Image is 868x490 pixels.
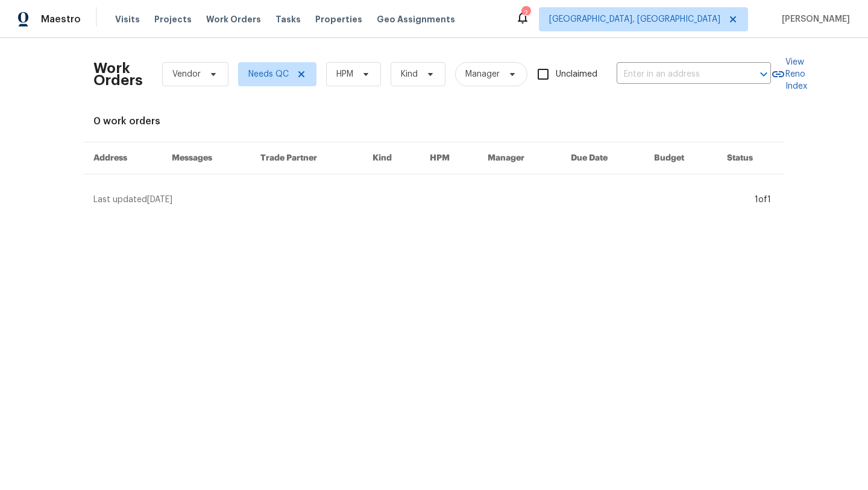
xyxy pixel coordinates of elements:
span: Projects [154,13,192,25]
span: Properties [315,13,362,25]
th: Kind [363,142,420,174]
th: Address [84,142,162,174]
span: HPM [336,68,353,80]
a: View Reno Index [771,56,807,92]
span: Geo Assignments [377,13,455,25]
th: Manager [478,142,561,174]
span: Vendor [172,68,201,80]
span: Work Orders [206,13,261,25]
div: 1 of 1 [755,194,771,206]
span: [GEOGRAPHIC_DATA], [GEOGRAPHIC_DATA] [549,13,720,25]
div: 2 [521,7,530,19]
th: HPM [420,142,478,174]
span: Unclaimed [556,68,597,81]
span: Needs QC [248,68,289,80]
span: Tasks [275,15,301,24]
span: Maestro [41,13,81,25]
div: Last updated [93,194,751,206]
div: 0 work orders [93,115,775,127]
span: Visits [115,13,140,25]
span: [DATE] [147,196,172,204]
input: Enter in an address [617,65,737,84]
h2: Work Orders [93,62,143,86]
span: [PERSON_NAME] [777,13,850,25]
span: Kind [401,68,418,80]
th: Messages [162,142,251,174]
span: Manager [465,68,500,80]
th: Status [717,142,784,174]
th: Budget [644,142,717,174]
button: Open [755,66,772,83]
th: Due Date [561,142,644,174]
th: Trade Partner [251,142,363,174]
